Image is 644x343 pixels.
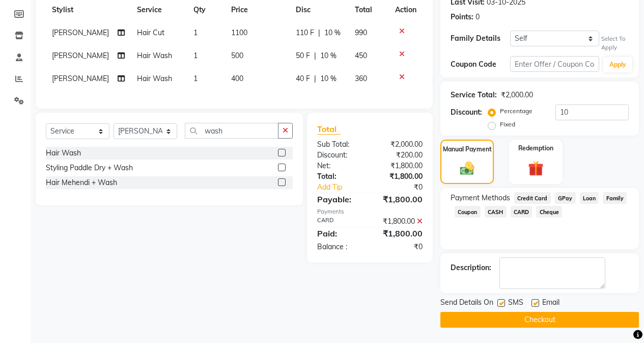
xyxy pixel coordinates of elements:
div: Balance : [310,242,370,252]
span: 990 [355,28,367,37]
span: Cheque [536,206,562,218]
span: 1 [193,74,198,83]
span: 10 % [320,73,337,84]
span: 40 F [296,73,310,84]
span: Coupon [455,206,481,218]
div: Discount: [310,150,370,161]
span: 50 F [296,50,310,61]
div: Styling Paddle Dry + Wash [46,163,133,173]
span: [PERSON_NAME] [52,74,109,83]
span: 1 [193,51,198,60]
div: 0 [475,12,480,22]
div: Payments [317,207,423,216]
div: Family Details [451,33,510,44]
div: Total: [310,171,370,182]
img: _gift.svg [523,159,548,178]
span: Hair Wash [137,51,172,60]
div: ₹0 [370,242,430,252]
span: Send Details On [440,297,493,310]
span: | [318,28,320,38]
div: Coupon Code [451,59,510,70]
span: Payment Methods [451,193,510,203]
div: ₹1,800.00 [370,161,430,171]
input: Enter Offer / Coupon Code [510,56,599,72]
div: Net: [310,161,370,171]
label: Redemption [518,144,553,153]
div: Paid: [310,227,370,240]
span: 10 % [320,50,337,61]
span: Email [542,297,559,310]
button: Apply [603,57,632,72]
div: ₹1,800.00 [370,216,430,227]
span: | [314,73,316,84]
div: ₹200.00 [370,150,430,161]
div: ₹1,800.00 [370,171,430,182]
span: Hair Wash [137,74,172,83]
img: _cash.svg [456,160,479,176]
a: Add Tip [310,182,380,193]
label: Manual Payment [443,145,492,154]
span: [PERSON_NAME] [52,28,109,37]
span: CASH [485,206,507,218]
div: Discount: [451,107,482,118]
div: ₹0 [380,182,430,193]
span: Family [603,192,627,204]
span: 400 [231,74,243,83]
div: Payable: [310,193,370,205]
div: Hair Mehendi + Wash [46,177,117,188]
label: Percentage [500,107,533,116]
span: CARD [511,206,533,218]
span: | [314,50,316,61]
span: 1100 [231,28,247,37]
span: [PERSON_NAME] [52,51,109,60]
span: 360 [355,74,367,83]
label: Fixed [500,120,515,129]
div: Service Total: [451,90,497,100]
div: CARD [310,216,370,227]
input: Search or Scan [185,123,278,139]
span: Total [317,124,341,135]
span: 10 % [324,28,341,38]
div: ₹2,000.00 [501,90,533,100]
span: SMS [508,297,523,310]
span: 1 [193,28,198,37]
div: ₹1,800.00 [370,227,430,240]
span: Loan [580,192,599,204]
div: Points: [451,12,473,22]
div: ₹2,000.00 [370,139,430,150]
span: Credit Card [514,192,551,204]
span: 500 [231,51,243,60]
span: 110 F [296,28,314,38]
div: Description: [451,262,491,273]
div: Sub Total: [310,139,370,150]
button: Checkout [440,312,639,328]
span: 450 [355,51,367,60]
span: Hair Cut [137,28,164,37]
div: Select To Apply [601,35,629,52]
span: GPay [555,192,576,204]
div: ₹1,800.00 [370,193,430,205]
div: Hair Wash [46,148,81,159]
